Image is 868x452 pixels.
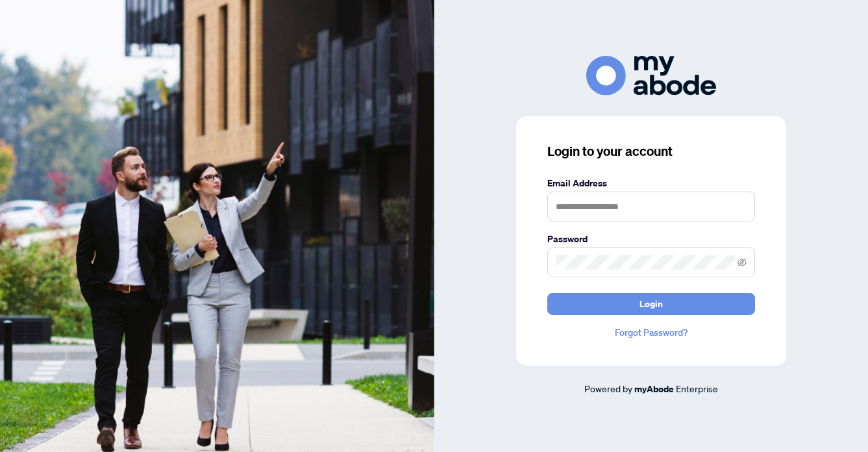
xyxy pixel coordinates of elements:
img: ma-logo [586,56,716,95]
label: Email Address [547,176,755,190]
span: Enterprise [676,383,718,394]
a: myAbode [634,382,674,396]
span: Powered by [584,383,632,394]
h3: Login to your account [547,142,755,160]
button: Login [547,293,755,315]
span: Login [639,294,663,314]
span: eye-invisible [738,258,747,267]
label: Password [547,232,755,246]
a: Forgot Password? [547,325,755,340]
